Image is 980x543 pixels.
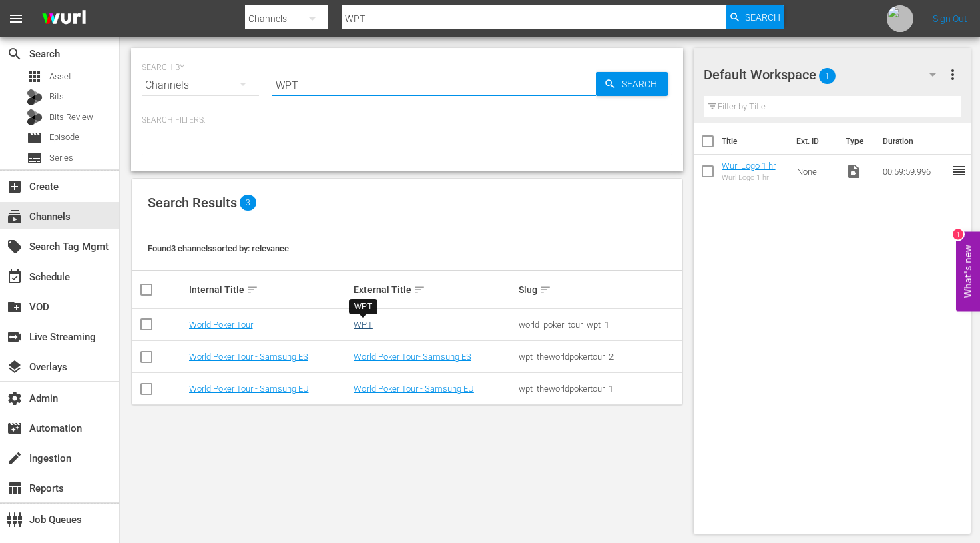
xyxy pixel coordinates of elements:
th: Type [838,123,875,160]
span: VOD [7,299,23,315]
a: Sign Out [933,13,967,24]
a: World Poker Tour - Samsung ES [189,352,308,362]
img: photo.jpg [887,5,913,32]
button: Search [596,72,668,96]
div: Slug [519,282,680,298]
button: Open Feedback Widget [956,232,980,312]
a: World Poker Tour - Samsung EU [189,384,309,394]
td: 00:59:59.996 [877,155,951,187]
button: more_vert [945,59,961,91]
span: Overlays [7,359,23,375]
div: wpt_theworldpokertour_1 [519,384,680,394]
span: Automation [7,420,23,436]
div: 1 [953,229,963,240]
span: Job Queues [7,512,23,528]
span: Search Results [148,195,237,211]
div: Bits Review [27,109,43,125]
span: Episode [27,130,43,146]
a: World Poker Tour- Samsung ES [354,352,471,362]
div: Internal Title [189,282,350,298]
span: sort [539,284,551,296]
span: reorder [951,163,967,179]
a: World Poker Tour - Samsung EU [354,384,474,394]
img: ans4CAIJ8jUAAAAAAAAAAAAAAAAAAAAAAAAgQb4GAAAAAAAAAAAAAAAAAAAAAAAAJMjXAAAAAAAAAAAAAAAAAAAAAAAAgAT5G... [32,3,96,35]
a: WPT [354,320,373,330]
th: Ext. ID [788,123,838,160]
span: Search [745,5,780,29]
a: Wurl Logo 1 hr [722,161,776,171]
span: 3 [240,195,256,211]
span: 1 [819,62,836,90]
span: Bits Review [49,111,93,124]
span: Search Tag Mgmt [7,239,23,255]
span: Series [27,150,43,166]
div: Default Workspace [704,56,949,93]
span: Admin [7,390,23,406]
span: Episode [49,131,79,144]
div: WPT [354,301,373,312]
span: Channels [7,209,23,225]
div: wpt_theworldpokertour_2 [519,352,680,362]
span: Ingestion [7,450,23,466]
div: world_poker_tour_wpt_1 [519,320,680,330]
span: Create [7,179,23,195]
span: sort [246,284,258,296]
span: menu [8,11,24,27]
span: Asset [49,70,71,83]
p: Search Filters: [142,115,672,126]
span: Live Streaming [7,329,23,345]
span: Schedule [7,269,23,285]
span: sort [413,284,425,296]
th: Title [722,123,789,160]
div: Bits [27,89,43,105]
span: Search [7,46,23,62]
span: Found 3 channels sorted by: relevance [148,243,289,253]
span: Series [49,151,73,165]
div: Wurl Logo 1 hr [722,173,776,182]
div: Channels [142,67,259,104]
span: Bits [49,90,64,103]
span: Reports [7,480,23,496]
span: Search [616,72,668,96]
span: Asset [27,69,43,85]
td: None [792,155,841,187]
span: more_vert [945,67,961,83]
div: External Title [354,282,515,298]
button: Search [726,5,784,29]
span: Video [846,163,862,179]
th: Duration [875,123,955,160]
a: World Poker Tour [189,320,253,330]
